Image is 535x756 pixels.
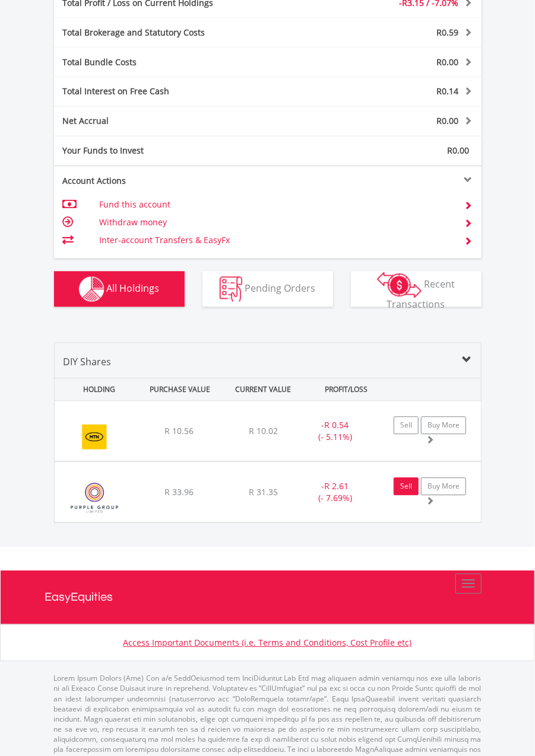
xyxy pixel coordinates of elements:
img: EQU.ZA.PPE.png [61,477,129,519]
div: PURCHASE VALUE [140,379,220,401]
span: R 33.96 [164,487,194,498]
span: R0.14 [437,86,459,97]
button: Recent Transactions [351,272,482,307]
div: - (- 7.69%) [298,481,372,505]
td: Withdraw money [99,214,450,232]
img: transactions-zar-wht.png [377,272,422,298]
div: CURRENT VALUE [223,379,303,401]
span: R 10.56 [164,426,194,437]
span: R0.00 [437,56,459,68]
a: Buy More [421,417,466,435]
a: Sell [394,417,419,435]
span: Pending Orders [245,282,315,295]
a: Access Important Documents (i.e. Terms and Conditions, Cost Profile etc) [124,637,412,649]
div: Account Actions [54,176,268,187]
span: R 10.02 [249,426,278,437]
div: Your Funds to Invest [54,145,268,157]
span: R0.00 [437,116,459,127]
button: All Holdings [54,272,185,307]
div: Total Brokerage and Statutory Costs [54,27,303,39]
span: R0.59 [437,27,459,38]
span: All Holdings [107,282,160,295]
span: R 2.61 [324,481,349,492]
span: R 31.35 [249,487,278,498]
div: PROFIT/LOSS [306,379,387,401]
td: Inter-account Transfers & EasyFx [99,232,450,250]
button: Pending Orders [202,272,333,307]
a: Buy More [421,478,466,496]
span: DIY Shares [64,356,112,369]
td: Fund this account [99,196,450,214]
span: R 0.54 [324,420,349,431]
img: EQU.ZA.MTN.png [61,416,129,458]
div: - (- 5.11%) [298,420,372,444]
div: HOLDING [56,379,137,401]
img: holdings-wht.png [79,277,105,302]
span: R0.00 [448,145,470,157]
div: Total Interest on Free Cash [54,86,303,98]
a: EasyEquities [45,571,490,624]
a: Sell [394,478,419,496]
div: Net Accrual [54,116,303,127]
img: pending_instructions-wht.png [220,277,242,302]
div: Total Bundle Costs [54,56,303,68]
